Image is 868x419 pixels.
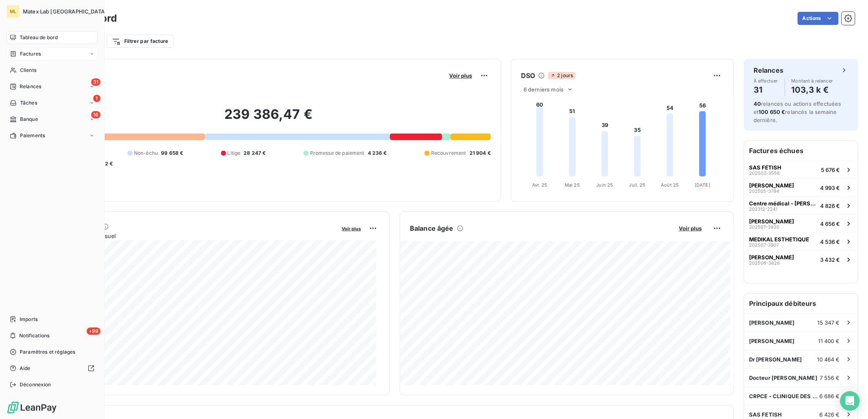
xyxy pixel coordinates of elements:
[792,83,833,96] h4: 103,3 k €
[792,78,833,83] span: Montant à relancer
[597,182,613,188] tspan: Juin 25
[758,109,785,115] span: 100 650 €
[161,149,183,157] span: 99 658 €
[447,72,474,79] button: Voir plus
[20,116,38,123] span: Banque
[744,232,858,250] button: MEDIKAL ESTHETIQUE202507-39074 536 €
[749,243,779,247] span: 202507-3907
[676,225,704,232] button: Voir plus
[548,72,575,79] span: 2 jours
[629,182,646,188] tspan: Juil. 25
[7,362,98,375] a: Aide
[749,338,795,344] span: [PERSON_NAME]
[749,374,817,381] span: Docteur [PERSON_NAME]
[23,8,107,15] span: Matex Lab [GEOGRAPHIC_DATA]
[817,356,840,363] span: 10 464 €
[820,374,840,381] span: 7 556 €
[820,256,840,263] span: 3 432 €
[749,261,780,265] span: 202506-3826
[749,225,779,230] span: 202507-3920
[103,160,113,167] span: -2 €
[20,50,41,58] span: Factures
[449,72,472,79] span: Voir plus
[565,182,580,188] tspan: Mai 25
[20,132,45,139] span: Paiements
[744,178,858,196] button: [PERSON_NAME]202505-37844 993 €
[749,182,794,189] span: [PERSON_NAME]
[20,99,37,107] span: Tâches
[470,149,491,157] span: 21 904 €
[840,391,860,411] div: Open Intercom Messenger
[744,196,858,214] button: Centre médical - [PERSON_NAME]202312-22414 826 €
[695,182,710,188] tspan: [DATE]
[819,411,840,418] span: 6 426 €
[20,34,58,41] span: Tableau de bord
[410,223,454,233] h6: Balance âgée
[744,294,858,313] h6: Principaux débiteurs
[7,5,20,18] div: ML
[744,214,858,232] button: [PERSON_NAME]202507-39204 656 €
[754,100,761,107] span: 40
[228,149,241,157] span: Litige
[244,149,266,157] span: 28 247 €
[819,393,840,399] span: 6 686 €
[749,254,794,261] span: [PERSON_NAME]
[744,141,858,160] h6: Factures échues
[749,164,781,171] span: SAS FETISH
[20,67,36,74] span: Clients
[749,171,780,176] span: 202503-3556
[20,316,38,323] span: Imports
[744,250,858,268] button: [PERSON_NAME]202506-38263 432 €
[819,338,840,344] span: 11 400 €
[20,381,51,388] span: Déconnexion
[749,393,819,399] span: CRPCE - CLINIQUE DES CHAMPS ELYSEES
[46,106,491,131] h2: 239 386,47 €
[818,319,840,326] span: 15 347 €
[754,100,841,123] span: relances ou actions effectuées et relancés la semaine dernière.
[521,71,535,80] h6: DSO
[107,35,174,48] button: Filtrer par facture
[339,225,363,232] button: Voir plus
[20,348,75,356] span: Paramètres et réglages
[820,203,840,209] span: 4 826 €
[87,328,101,335] span: +99
[19,332,49,339] span: Notifications
[820,221,840,227] span: 4 656 €
[749,319,795,326] span: [PERSON_NAME]
[368,149,387,157] span: 4 236 €
[20,365,31,372] span: Aide
[749,189,779,194] span: 202505-3784
[91,111,101,118] span: 16
[749,236,809,243] span: MEDIKAL ESTHETIQUE
[20,83,41,90] span: Relances
[754,65,783,75] h6: Relances
[749,356,802,363] span: Dr [PERSON_NAME]
[820,238,840,245] span: 4 536 €
[46,232,336,240] span: Chiffre d'affaires mensuel
[532,182,547,188] tspan: Avr. 25
[93,95,101,102] span: 1
[821,167,840,173] span: 5 676 €
[661,182,679,188] tspan: Août 25
[744,160,858,178] button: SAS FETISH202503-35565 676 €
[749,218,794,225] span: [PERSON_NAME]
[754,83,778,96] h4: 31
[7,401,57,414] img: Logo LeanPay
[749,200,817,207] span: Centre médical - [PERSON_NAME]
[431,149,466,157] span: Recouvrement
[523,86,564,93] span: 6 derniers mois
[310,149,365,157] span: Promesse de paiement
[820,185,840,191] span: 4 993 €
[754,78,778,83] span: À effectuer
[679,225,702,232] span: Voir plus
[798,12,839,25] button: Actions
[749,207,777,212] span: 202312-2241
[342,226,361,232] span: Voir plus
[749,411,782,418] span: SAS FETISH
[134,149,158,157] span: Non-échu
[91,78,101,86] span: 31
